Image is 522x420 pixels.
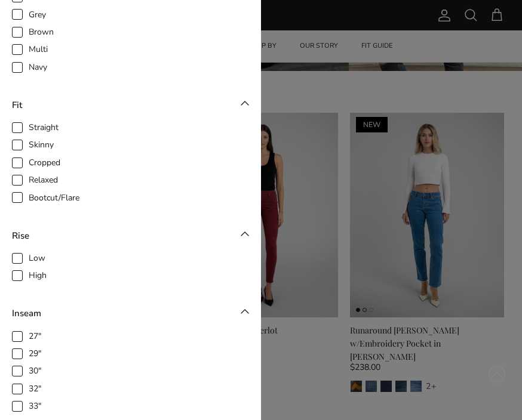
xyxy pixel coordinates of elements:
[29,192,79,204] span: Bootcut/Flare
[29,122,59,134] span: Straight
[12,304,249,329] toggle-target: Inseam
[29,174,58,186] span: Relaxed
[488,365,506,383] svg: Scroll to Top
[29,44,48,55] span: Multi
[12,306,41,320] div: Inseam
[29,400,41,412] span: 33"
[29,270,47,282] span: High
[12,98,22,112] div: Fit
[29,348,41,360] span: 29"
[29,252,45,264] span: Low
[29,9,46,21] span: Grey
[12,227,249,252] toggle-target: Rise
[29,26,54,38] span: Brown
[29,365,41,377] span: 30"
[29,331,41,342] span: 27"
[29,157,60,169] span: Cropped
[29,139,54,151] span: Skinny
[29,61,47,73] span: Navy
[29,383,41,395] span: 32"
[12,228,29,243] div: Rise
[12,96,249,121] toggle-target: Fit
